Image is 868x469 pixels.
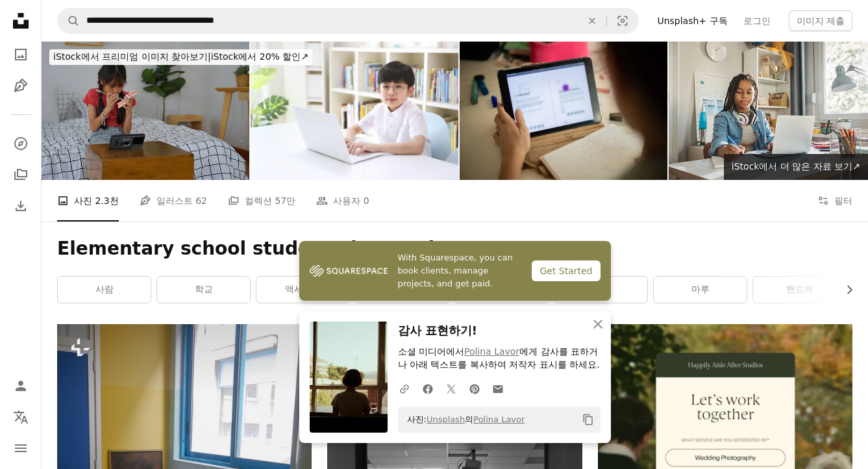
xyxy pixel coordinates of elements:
[578,8,606,33] button: 삭제
[8,162,34,188] a: 컬렉션
[316,180,369,222] a: 사용자 0
[724,154,868,180] a: iStock에서 더 많은 자료 보기↗
[464,346,519,357] a: Polina Lavor
[398,251,522,290] span: With Squarespace, you can book clients, manage projects, and get paid.
[532,260,600,281] div: Get Started
[275,194,295,208] span: 57만
[8,373,34,399] a: 로그인 / 가입
[140,180,207,222] a: 일러스트 62
[753,277,846,303] a: 핸드백
[649,10,735,31] a: Unsplash+ 구독
[364,194,369,208] span: 0
[732,161,860,171] span: iStock에서 더 많은 자료 보기 ↗
[195,194,207,208] span: 62
[577,409,599,431] button: 클립보드에 복사하기
[8,435,34,461] button: 메뉴
[789,10,852,31] button: 이미지 제출
[817,180,852,222] button: 필터
[837,277,852,303] button: 목록을 오른쪽으로 스크롤
[460,42,667,180] img: Portrait of an Unrecognizable girl Using His Tablet to Do Homework at Home
[440,375,463,401] a: Twitter에 공유
[427,414,465,424] a: Unsplash
[310,261,388,281] img: file-1747939142011-51e5cc87e3c9
[654,277,747,303] a: 마루
[416,375,440,401] a: Facebook에 공유
[251,42,458,180] img: 안경을 쓴 어린 학생이 집에서 노트북으로 온라인 학습을 하고 있습니다.
[463,375,486,401] a: Pinterest에 공유
[57,8,639,34] form: 사이트 전체에서 이미지 찾기
[486,375,510,401] a: 이메일로 공유에 공유
[473,414,525,424] a: Polina Lavor
[53,51,211,62] span: iStock에서 프리미엄 이미지 찾아보기 |
[58,8,80,33] button: Unsplash 검색
[8,193,34,219] a: 다운로드 내역
[736,10,778,31] a: 로그인
[42,42,249,180] img: 집에서 양치질하는 법을 배우는 아이들.
[398,346,601,372] p: 소셜 미디어에서 에게 감사를 표하거나 아래 텍스트를 복사하여 저작자 표시를 하세요.
[398,322,601,340] h3: 감사 표현하기!
[299,241,611,301] a: With Squarespace, you can book clients, manage projects, and get paid.Get Started
[8,73,34,99] a: 일러스트
[8,131,34,157] a: 탐색
[49,49,312,65] div: iStock에서 20% 할인 ↗
[228,180,295,222] a: 컬렉션 57만
[401,409,525,430] span: 사진: 의
[57,237,852,260] h1: Elementary school student alone at home
[58,277,151,303] a: 사람
[8,42,34,68] a: 사진
[42,42,320,73] a: iStock에서 프리미엄 이미지 찾아보기|iStock에서 20% 할인↗
[157,277,250,303] a: 학교
[607,8,638,33] button: 시각적 검색
[8,404,34,430] button: 언어
[256,277,349,303] a: 액세서리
